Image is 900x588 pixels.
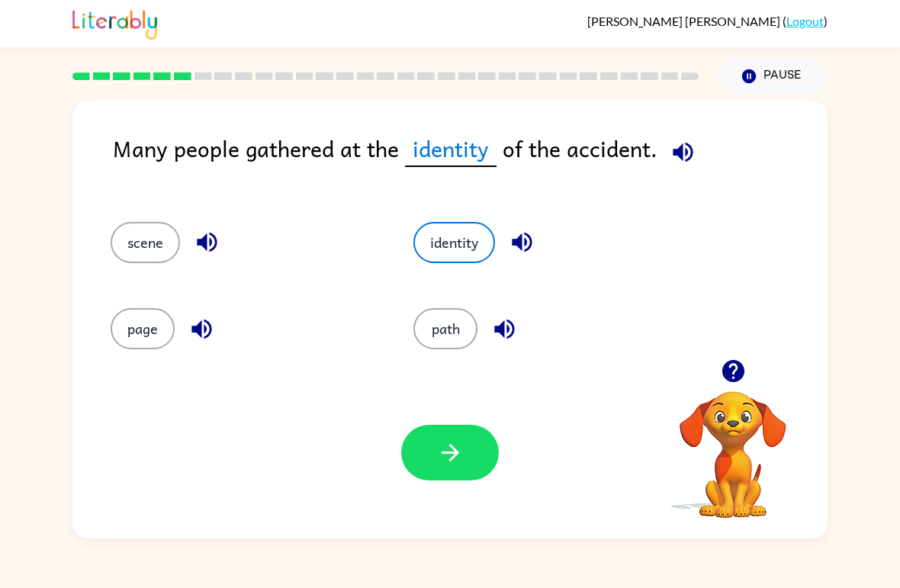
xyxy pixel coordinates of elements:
span: identity [405,131,497,167]
button: identity [413,222,495,263]
button: path [413,308,477,349]
img: Literably [72,6,157,40]
button: Pause [717,59,828,94]
video: Your browser must support playing .mp4 files to use Literably. Please try using another browser. [657,368,809,520]
div: ( ) [587,14,828,28]
div: Many people gathered at the of the accident. [113,131,828,191]
a: Logout [786,14,824,28]
span: [PERSON_NAME] [PERSON_NAME] [587,14,783,28]
button: scene [111,222,180,263]
button: page [111,308,175,349]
